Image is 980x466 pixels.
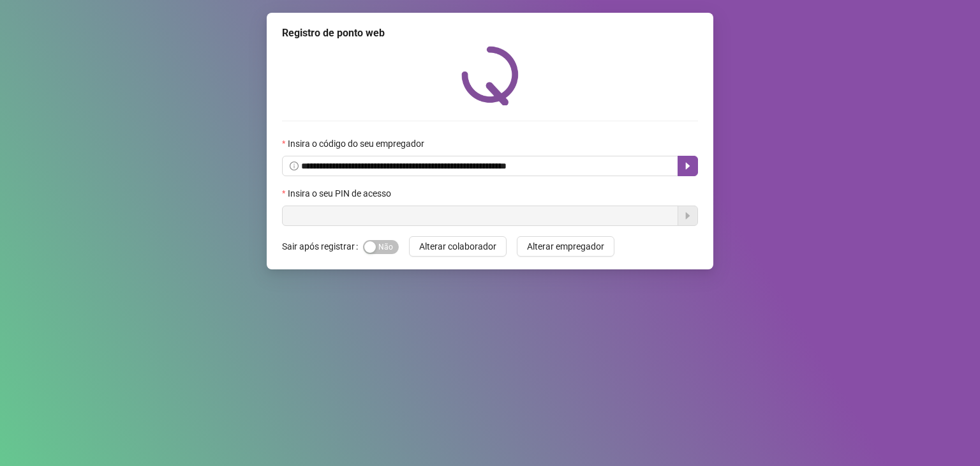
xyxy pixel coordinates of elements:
button: Alterar colaborador [409,236,507,257]
span: Alterar colaborador [419,239,496,253]
div: Registro de ponto web [282,26,698,41]
img: QRPoint [461,46,519,105]
span: info-circle [290,162,299,170]
label: Insira o código do seu empregador [282,137,433,151]
span: Alterar empregador [527,239,604,253]
span: caret-right [683,161,693,171]
label: Insira o seu PIN de acesso [282,186,399,200]
label: Sair após registrar [282,236,363,257]
button: Alterar empregador [517,236,614,257]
